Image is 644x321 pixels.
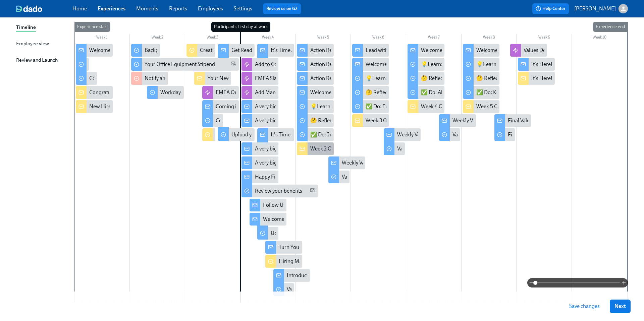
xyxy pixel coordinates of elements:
div: Welcome to Udemy - We’re So Happy You’re Here! [76,44,113,57]
div: A very big welcome to you from your EMEA People team! [241,114,278,127]
div: Welcome to Week 2 at [GEOGRAPHIC_DATA] - you're off and running! [297,86,334,99]
div: Values Reflection: Embody Ownership [342,173,429,181]
div: Week 4 Onboarding for {{ participant.firstName }}- Connecting Purpose, Performance, and Recognition [408,100,444,113]
div: It's Time....For Some Swag! [257,44,294,57]
div: 🤔 Reflect: Belonging at Work [297,114,334,127]
div: Final Values Reflection: Never Stop Learning [508,131,608,138]
div: 🤔 Reflect: What's Still On Your Mind? [476,75,562,82]
div: 💡Learn: Purpose Driven Performance [421,61,510,68]
span: Next [614,303,626,310]
div: ✅ Do: Keep Growing with Career Hub! [463,86,500,99]
div: Confirm Laptop Received! [216,117,275,124]
div: Weekly Values Reflection - Act As One Team [397,131,496,138]
p: [PERSON_NAME] [574,5,616,12]
span: Help Center [536,5,566,12]
div: Hiring Manager Week 1 Survey [279,258,348,265]
div: Welcome to Day 2! [250,213,286,226]
div: Follow Up Re: Your Benefits [250,199,286,211]
div: Action Required Re: Your Benefits [310,61,387,68]
div: 💡Learn: Check-In On Tools [463,58,500,71]
img: dado [16,5,42,12]
div: Workday Tasks [147,86,184,99]
div: Week 2 Onboarding for {{ participant.firstName }}- Support Connection & Learning [297,142,334,155]
div: Action Required Re: Your Benefits [297,72,334,85]
div: 🤔 Reflect: How Your Work Contributes [408,72,444,85]
div: ✅ Do: Experiment with Prompting! [366,103,448,110]
div: Values Reflection: Act As One Team [384,142,405,155]
div: Coming into office on your first day? [216,103,298,110]
div: Review your benefits [241,185,318,197]
div: Udemy New Hire Employer Brand Survey [271,230,364,237]
a: Reports [169,5,187,12]
div: Values Reflection: Relentless Focus [439,128,460,141]
div: It's Time....For Some Swag! [271,47,333,54]
div: Notify and perform background check [131,72,168,85]
div: 🤔 Reflect: Belonging at Work [310,117,379,124]
div: EMEA Onboarding sessions [216,89,279,96]
a: Employees [198,5,223,12]
div: Welcome to Udemy Week 3 — you’re finding your rhythm! [366,61,496,68]
button: Help Center [532,3,569,14]
div: Week 6 [351,34,406,43]
div: Udemy New Hire Employer Brand Survey [257,227,278,240]
div: Week 9 [517,34,572,43]
div: Lead with Confidence — Let’s Set You Up for Success at [GEOGRAPHIC_DATA] [366,47,542,54]
div: Weekly Values Reflection -- Relentless Focus [439,114,476,127]
div: Welcome to Week 5 — you made it! 🎉 [476,47,563,54]
div: Welcome to Week 4 — you’re hitting your stride! 💪 [421,47,537,54]
div: ✅ Do: Join a Community or Event! [297,128,334,141]
div: It's Here! Your 5 Week Values Reflection [518,72,555,85]
div: Action Required Re: Your Benefits [297,58,334,71]
div: Week 2 Onboarding for {{ participant.firstName }}- Support Connection & Learning [310,145,499,152]
div: Review and Launch [16,56,58,64]
div: Final Values Reflection—Never Stop Learning [494,114,531,127]
div: 💡Learn: AI at [GEOGRAPHIC_DATA] [366,75,452,82]
div: 💡Learn: Check-In On Tools [476,61,541,68]
div: Values Reflection: Lead the Way [287,286,358,293]
div: It's Here! Your 5 Week Values Reflection [518,58,555,71]
div: Happy First Day! [241,171,278,183]
div: Values Reflection: Lead the Way [273,283,294,296]
div: New Hire IT Set Up [89,103,132,110]
div: Add Managers to Slack Channel [241,86,278,99]
div: Week 3 Onboarding for {{ participant.firstName }} - Udemy AI Tools [352,114,389,127]
div: Congratulations on your new hire! 👏 [89,89,175,96]
div: Add to Cohort Slack Group [241,58,278,71]
div: ✅ Do: Experiment with Prompting! [352,100,389,113]
div: Values Reflection: Relentless Focus [452,131,532,138]
div: Employee view [16,40,49,47]
div: Review your benefits [255,187,302,195]
div: Your Office Equipment Stipend [145,61,215,68]
div: Welcome to Udemy Week 3 — you’re finding your rhythm! [352,58,389,71]
div: Create {{participant.firstName}}'s onboarding plan [200,47,316,54]
div: Congratulations on your new hire! 👏 [76,86,113,99]
div: Timeline [16,23,36,31]
div: Get Ready for Your First Day at [GEOGRAPHIC_DATA]! [231,47,356,54]
div: Week 7 [406,34,462,43]
div: 💡Learn: AI at [GEOGRAPHIC_DATA] [352,72,389,85]
div: Confirm shipping address [89,75,149,82]
div: 🤔 Reflect: What's Still On Your Mind? [463,72,500,85]
div: New Hire IT Set Up [76,100,113,113]
div: Action Required Re: Your Benefits [310,75,387,82]
div: Get Ready for Your First Day at [GEOGRAPHIC_DATA]! [218,44,255,57]
div: A very big welcome to you from your EMEA People team! [241,142,278,155]
div: Weekly Values Reflection—Embody Ownership [342,159,448,167]
div: Upload your photo in Workday! [231,131,303,138]
div: Experience end [593,22,628,32]
div: Action Required Re: Your Benefits [310,47,387,54]
div: Welcome to Week 2 at [GEOGRAPHIC_DATA] - you're off and running! [310,89,470,96]
div: Coming into office on your first day? [202,100,239,113]
div: EMEA Slack Channels [241,72,278,85]
div: Background check completion [145,47,214,54]
div: Upload your photo in Workday! [218,128,255,141]
div: Create {{participant.firstName}}'s onboarding plan [186,44,215,57]
div: ✅ Do: Join a Community or Event! [310,131,390,138]
div: Weekly Values Reflection - Act As One Team [384,128,421,141]
div: Final Values Reflection—Never Stop Learning [508,117,610,124]
div: Follow Up Re: Your Benefits [263,201,326,209]
button: Review us on G2 [263,3,301,14]
span: Work Email [310,187,315,195]
div: Introduction to Weekly Reflections: Udemy Values [287,272,400,279]
div: Action Required Re: Your Benefits [297,44,334,57]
